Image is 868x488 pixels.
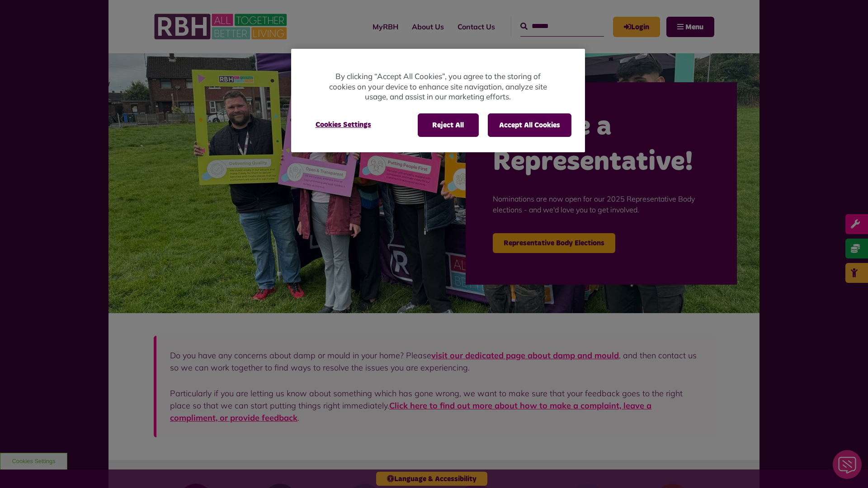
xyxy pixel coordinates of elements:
[418,113,479,137] button: Reject All
[291,49,585,152] div: Cookie banner
[327,71,549,102] p: By clicking “Accept All Cookies”, you agree to the storing of cookies on your device to enhance s...
[291,49,585,152] div: Privacy
[5,3,34,32] div: Close Web Assistant
[488,113,571,137] button: Accept All Cookies
[305,113,382,136] button: Cookies Settings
